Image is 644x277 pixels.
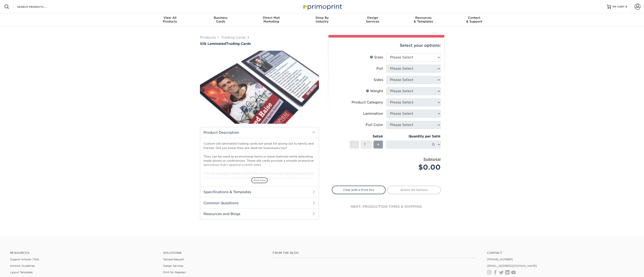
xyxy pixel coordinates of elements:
[10,271,33,274] a: Layout Templates
[387,186,441,194] a: Select All Options
[297,13,347,27] a: Shop ByIndustry
[297,16,347,23] div: Industry
[352,100,383,105] div: Product Category
[350,134,383,139] div: Sets
[200,46,319,128] img: Silk Laminated 01
[449,13,500,27] a: Contact& Support
[10,251,157,255] h4: Resources
[301,2,343,11] img: Primoprint
[366,89,383,94] div: Weight
[332,186,386,194] a: Chat with a Print Pro
[398,13,449,27] a: Resources& Templates
[377,141,380,148] span: +
[297,16,347,20] span: Shop By
[195,16,246,23] div: Cards
[200,198,319,208] h2: Common Questions
[332,38,441,53] div: Select your options:
[195,13,246,27] a: BusinessCards
[487,258,513,261] a: [PHONE_NUMBER]
[246,16,297,20] span: Direct Mail
[200,42,226,46] span: Silk Laminated
[200,186,319,197] h2: Specifications & Templates
[386,134,441,139] div: Quantity per Set
[390,162,441,172] div: $0.00
[353,141,355,148] span: -
[449,16,500,23] div: & Support
[246,16,297,23] div: Marketing
[200,127,319,138] h2: Product Description
[10,258,39,261] a: Support Articles | FAQ
[145,16,195,23] div: Products
[398,16,449,20] span: Resources
[200,42,319,46] h1: Trading Cards
[487,264,537,267] a: [EMAIL_ADDRESS][DOMAIN_NAME]
[487,251,634,255] a: Contact
[195,16,246,20] span: Business
[10,264,35,267] a: Artwork Guidelines
[17,4,58,9] input: SEARCH PRODUCTS.....
[363,111,383,116] div: Lamination
[449,16,500,20] span: Contact
[145,13,195,27] a: View AllProducts
[200,208,319,219] h2: Resources and Blogs
[347,13,398,27] a: DesignServices
[374,77,383,82] div: Sides
[347,16,398,20] span: Design
[246,13,297,27] a: Direct MailMarketing
[613,5,625,9] span: MY CART
[163,251,266,255] h4: Solutions
[251,178,268,183] span: show more
[366,122,383,127] div: Foil Color
[163,271,186,274] a: Print for Resellers
[347,16,398,23] div: Services
[370,55,383,60] div: Sizes
[200,42,319,46] a: Silk LaminatedTrading Cards
[145,16,195,20] span: View All
[423,157,441,162] strong: Subtotal
[398,16,449,23] div: & Templates
[163,264,183,267] a: Design Services
[204,141,315,184] p: Custom silk laminated trading cards are great for giving out to family and friends. Did you know ...
[273,251,476,255] h4: From the Blog
[376,66,383,71] div: Foil
[221,35,246,39] a: Trading Cards
[200,35,216,39] a: Products
[163,258,184,261] a: Sample Request
[332,194,441,219] div: next: production times & shipping
[625,5,627,8] span: 0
